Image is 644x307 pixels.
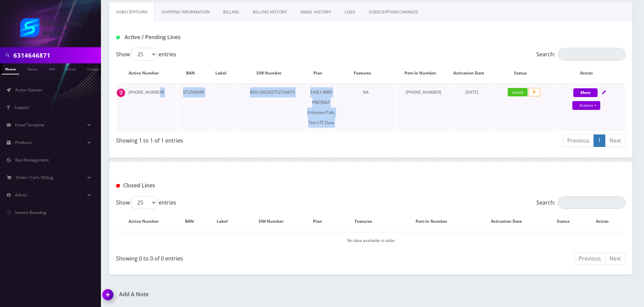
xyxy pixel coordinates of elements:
[397,84,451,131] td: [PHONE_NUMBER]
[572,101,600,110] a: Actions
[294,2,338,22] a: EMAIL HISTORY
[529,88,540,96] span: P
[563,134,594,147] a: Previous
[574,252,605,265] a: Previous
[117,212,177,231] th: Active Number: activate to sort column descending
[116,252,366,263] div: Showing 0 to 0 of 0 entries
[116,184,120,188] img: Closed Lines
[307,63,335,83] th: Plan: activate to sort column ascending
[397,212,472,231] th: Port-In Number: activate to sort column ascending
[84,63,106,74] a: Company
[216,2,246,22] a: Billing
[508,88,528,96] span: active
[554,63,625,83] th: Action: activate to sort column ascending
[238,63,306,83] th: SIM Number: activate to sort column ascending
[451,63,493,83] th: Activation Date: activate to sort column ascending
[15,122,44,128] span: Email Template
[494,63,554,83] th: Status: activate to sort column ascending
[536,48,625,61] label: Search:
[558,196,625,209] input: Search:
[116,48,176,61] label: Show entries
[116,34,279,40] h1: Active / Pending Lines
[594,134,605,147] a: 1
[211,63,238,83] th: Label: activate to sort column ascending
[63,63,79,74] a: Email
[116,134,366,145] div: Showing 1 to 1 of 1 entries
[117,232,625,249] td: No data available in table
[336,212,397,231] th: Features: activate to sort column ascending
[178,212,208,231] th: BAN: activate to sort column ascending
[15,87,42,93] span: Action Queues
[536,196,625,209] label: Search:
[13,49,99,62] input: Search in Company
[20,18,81,37] img: Shluchim Assist
[238,84,306,131] td: 8901260292752724673
[155,2,216,22] a: Shipping Information
[14,104,29,110] span: Support
[24,63,41,74] a: Name
[117,84,177,131] td: [PHONE_NUMBER]
[15,210,46,215] span: Invoice Branding
[132,196,157,209] select: Showentries
[178,84,210,131] td: 972700699
[306,212,336,231] th: Plan: activate to sort column ascending
[244,212,305,231] th: SIM Number: activate to sort column ascending
[307,84,335,131] td: EARLY BIRD PRICING!! Unlimited Talk, Text LTE Data
[558,48,625,61] input: Search:
[178,63,210,83] th: BAN: activate to sort column ascending
[246,2,294,22] a: Billing History
[117,89,125,97] img: t_img.png
[338,2,362,22] a: LOGS
[336,63,396,83] th: Features: activate to sort column ascending
[605,252,625,265] a: Next
[109,2,155,22] a: Subscriptions
[15,140,32,145] span: Products
[116,182,279,189] h1: Closed Lines
[473,212,547,231] th: Activation Date: activate to sort column ascending
[465,89,478,95] span: [DATE]
[116,196,176,209] label: Show entries
[117,63,177,83] th: Active Number: activate to sort column ascending
[362,2,425,22] a: SUBSCRIPTION CHANGES
[336,84,396,131] td: NA
[116,36,120,39] img: Active / Pending Lines
[132,48,157,61] select: Showentries
[15,157,49,163] span: Ban Management
[605,134,625,147] a: Next
[103,291,366,298] a: Add A Note
[586,212,625,231] th: Action : activate to sort column ascending
[573,88,598,97] button: More
[209,212,243,231] th: Label: activate to sort column ascending
[45,63,58,74] a: SIM
[397,63,451,83] th: Port-In Number: activate to sort column ascending
[547,212,586,231] th: Status: activate to sort column ascending
[15,192,27,198] span: Admin
[2,63,19,74] a: Phone
[16,175,53,180] span: Order / Cart / Billing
